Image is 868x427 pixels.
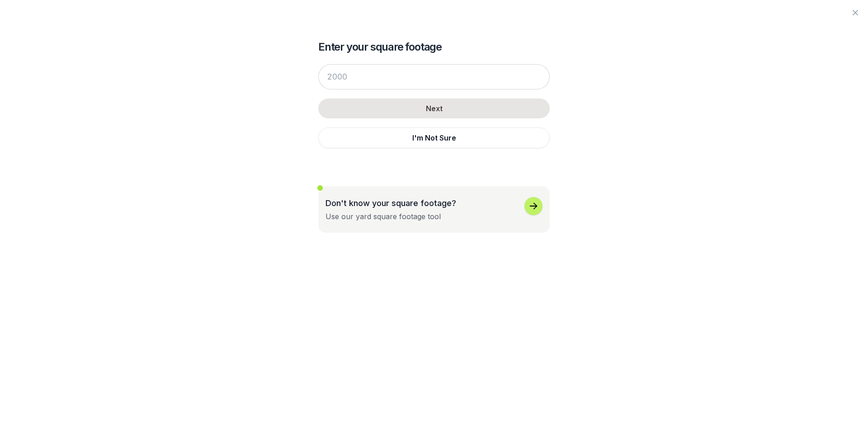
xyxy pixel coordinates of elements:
[318,64,550,89] input: 2000
[318,40,550,54] h2: Enter your square footage
[325,197,456,209] p: Don't know your square footage?
[325,211,441,222] div: Use our yard square footage tool
[318,186,550,233] button: Don't know your square footage?Use our yard square footage tool
[318,127,550,148] button: I'm Not Sure
[318,99,550,118] button: Next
